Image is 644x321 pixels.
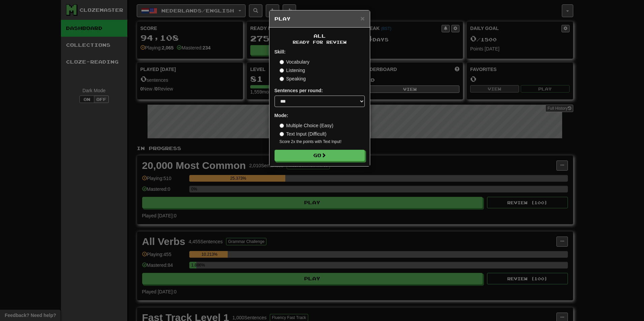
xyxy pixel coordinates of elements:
[280,139,365,145] small: Score 2x the points with Text Input !
[280,68,284,73] input: Listening
[314,33,326,39] span: All
[275,49,286,55] strong: Skill:
[280,132,284,136] input: Text Input (Difficult)
[275,15,365,22] h5: Play
[275,39,365,45] small: Ready for Review
[280,67,305,74] label: Listening
[360,15,364,22] button: Close
[280,122,333,129] label: Multiple Choice (Easy)
[280,75,306,82] label: Speaking
[280,131,327,137] label: Text Input (Difficult)
[360,14,364,22] span: ×
[275,150,365,161] button: Go
[280,60,284,64] input: Vocabulary
[275,113,288,118] strong: Mode:
[275,87,323,94] label: Sentences per round:
[280,59,310,65] label: Vocabulary
[280,123,284,128] input: Multiple Choice (Easy)
[280,77,284,81] input: Speaking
